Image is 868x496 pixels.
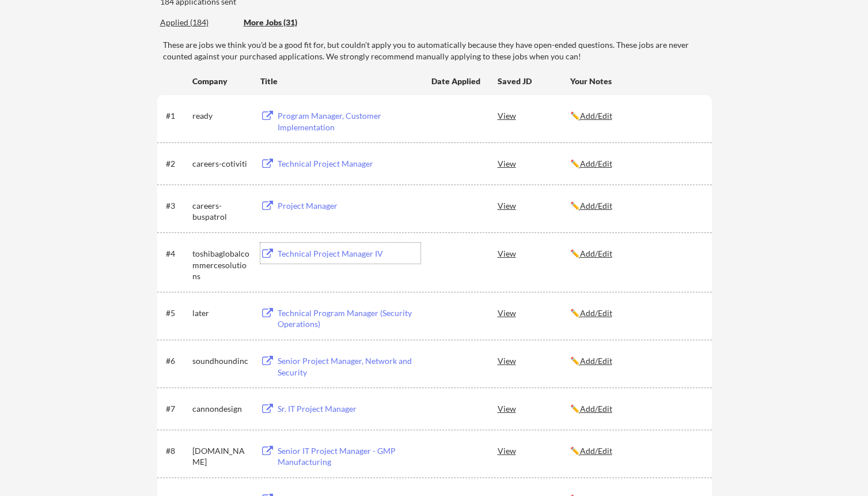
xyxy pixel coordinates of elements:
div: View [498,243,570,264]
u: Add/Edit [580,159,612,168]
div: View [498,153,570,174]
div: Sr. IT Project Manager [278,403,420,415]
div: Senior Project Manager, Network and Security [278,355,420,378]
div: Company [192,76,250,87]
div: ✏️ [570,110,702,122]
div: ready [192,110,250,122]
div: Applied (184) [160,17,235,28]
div: View [498,440,570,461]
div: cannondesign [192,403,250,415]
div: toshibaglobalcommercesolutions [192,248,250,282]
div: soundhoundinc [192,355,250,367]
div: Saved JD [498,70,570,91]
u: Add/Edit [580,201,612,211]
div: ✏️ [570,307,702,319]
div: These are job applications we think you'd be a good fit for, but couldn't apply you to automatica... [244,17,328,29]
div: View [498,350,570,371]
div: Project Manager [278,200,420,212]
div: #2 [166,158,188,170]
div: More Jobs (31) [244,17,328,28]
div: View [498,195,570,216]
div: View [498,302,570,323]
div: ✏️ [570,403,702,415]
div: Senior IT Project Manager - GMP Manufacturing [278,445,420,468]
u: Add/Edit [580,446,612,456]
u: Add/Edit [580,356,612,366]
u: Add/Edit [580,308,612,318]
div: These are jobs we think you'd be a good fit for, but couldn't apply you to automatically because ... [163,39,712,62]
div: Date Applied [431,76,482,87]
u: Add/Edit [580,111,612,121]
div: ✏️ [570,158,702,170]
div: #3 [166,200,188,212]
div: These are all the jobs you've been applied to so far. [160,17,235,29]
div: Title [260,76,420,87]
div: careers-buspatrol [192,200,250,223]
div: #1 [166,110,188,122]
div: [DOMAIN_NAME] [192,445,250,468]
div: Technical Project Manager IV [278,248,420,260]
div: #6 [166,355,188,367]
div: later [192,307,250,319]
u: Add/Edit [580,404,612,414]
u: Add/Edit [580,249,612,258]
div: #4 [166,248,188,260]
div: ✏️ [570,200,702,212]
div: careers-cotiviti [192,158,250,170]
div: #8 [166,445,188,457]
div: ✏️ [570,248,702,260]
div: ✏️ [570,445,702,457]
div: Technical Program Manager (Security Operations) [278,307,420,330]
div: View [498,105,570,126]
div: ✏️ [570,355,702,367]
div: #7 [166,403,188,415]
div: Technical Project Manager [278,158,420,170]
div: #5 [166,307,188,319]
div: Program Manager, Customer Implementation [278,110,420,133]
div: Your Notes [570,76,702,87]
div: View [498,398,570,419]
